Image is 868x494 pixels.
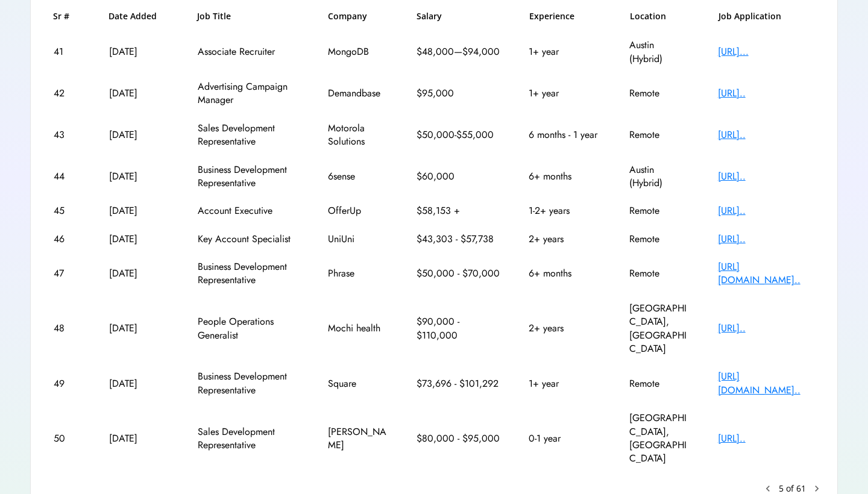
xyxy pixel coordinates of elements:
[109,267,169,280] div: [DATE]
[629,163,690,190] div: Austin (Hybrid)
[328,204,388,217] div: OfferUp
[197,10,231,22] h6: Job Title
[417,128,501,142] div: $50,000-$55,000
[198,370,300,397] div: Business Development Representative
[198,45,300,58] div: Associate Recruiter
[629,302,690,356] div: [GEOGRAPHIC_DATA], [GEOGRAPHIC_DATA]
[718,128,814,142] div: [URL]..
[529,233,601,246] div: 2+ years
[198,233,300,246] div: Key Account Specialist
[718,45,814,58] div: [URL]...
[718,204,814,217] div: [URL]..
[109,204,169,217] div: [DATE]
[629,233,690,246] div: Remote
[417,204,501,217] div: $58,153 +
[629,128,690,142] div: Remote
[529,45,601,58] div: 1+ year
[629,267,690,280] div: Remote
[198,122,300,149] div: Sales Development Representative
[54,432,81,445] div: 50
[529,170,601,183] div: 6+ months
[718,233,814,246] div: [URL]..
[54,377,81,390] div: 49
[328,267,388,280] div: Phrase
[718,322,814,335] div: [URL]..
[328,170,388,183] div: 6sense
[109,432,169,445] div: [DATE]
[328,122,388,149] div: Motorola Solutions
[54,204,81,217] div: 45
[417,87,501,100] div: $95,000
[529,322,601,335] div: 2+ years
[417,45,501,58] div: $48,000—$94,000
[328,87,388,100] div: Demandbase
[718,87,814,100] div: [URL]..
[328,45,388,58] div: MongoDB
[529,267,601,280] div: 6+ months
[109,45,169,58] div: [DATE]
[417,377,501,390] div: $73,696 - $101,292
[629,377,690,390] div: Remote
[198,204,300,217] div: Account Executive
[417,267,501,280] div: $50,000 - $70,000
[417,432,501,445] div: $80,000 - $95,000
[108,10,169,22] h6: Date Added
[718,260,814,287] div: [URL][DOMAIN_NAME]..
[198,260,300,287] div: Business Development Representative
[109,233,169,246] div: [DATE]
[54,233,81,246] div: 46
[328,322,388,335] div: Mochi health
[417,10,501,22] h6: Salary
[629,87,690,100] div: Remote
[328,10,388,22] h6: Company
[54,267,81,280] div: 47
[198,315,300,342] div: People Operations Generalist
[54,45,81,58] div: 41
[529,10,602,22] h6: Experience
[629,411,690,466] div: [GEOGRAPHIC_DATA], [GEOGRAPHIC_DATA]
[529,377,601,390] div: 1+ year
[54,322,81,335] div: 48
[718,432,814,445] div: [URL]..
[718,170,814,183] div: [URL]..
[54,170,81,183] div: 44
[54,128,81,142] div: 43
[719,10,815,22] h6: Job Application
[529,432,601,445] div: 0-1 year
[53,10,80,22] h6: Sr #
[328,233,388,246] div: UniUni
[198,80,300,107] div: Advertising Campaign Manager
[417,170,501,183] div: $60,000
[529,128,601,142] div: 6 months - 1 year
[328,377,388,390] div: Square
[109,128,169,142] div: [DATE]
[198,425,300,452] div: Sales Development Representative
[198,163,300,190] div: Business Development Representative
[109,170,169,183] div: [DATE]
[629,204,690,217] div: Remote
[109,87,169,100] div: [DATE]
[718,370,814,397] div: [URL][DOMAIN_NAME]..
[109,322,169,335] div: [DATE]
[417,315,501,342] div: $90,000 - $110,000
[328,425,388,452] div: [PERSON_NAME]
[630,10,690,22] h6: Location
[109,377,169,390] div: [DATE]
[629,39,690,66] div: Austin (Hybrid)
[54,87,81,100] div: 42
[529,87,601,100] div: 1+ year
[529,204,601,217] div: 1-2+ years
[417,233,501,246] div: $43,303 - $57,738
